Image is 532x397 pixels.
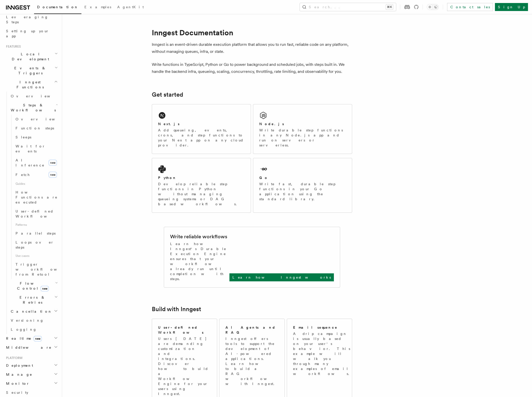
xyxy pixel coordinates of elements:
span: Patterns [14,221,59,229]
a: Logging [9,325,59,334]
p: Develop reliable step functions in Python without managing queueing systems or DAG based workflows. [158,181,245,207]
span: Overview [16,117,67,121]
h2: Email sequence [293,325,338,330]
a: Examples [81,2,114,14]
span: Parallel steps [16,231,56,235]
h2: Python [158,175,177,180]
span: Features [4,45,21,49]
h2: Node.js [259,121,284,126]
button: Monitor [4,379,59,388]
span: Steps & Workflows [9,103,56,113]
span: Monitor [4,381,30,386]
a: AgentKit [114,2,147,14]
a: Leveraging Steps [4,13,59,27]
a: Contact sales [447,3,493,11]
a: How Functions are executed [14,188,59,207]
button: Events & Triggers [4,64,59,78]
span: Setting up your app [6,29,49,38]
a: GoWrite fast, durable step functions in your Go application using the standard library. [253,158,352,213]
a: User-defined Workflows [14,207,59,221]
span: User-defined Workflows [16,209,61,218]
span: Overview [11,94,62,98]
span: Events & Triggers [4,66,55,76]
h2: AI Agents and RAG [225,325,279,335]
span: Inngest Functions [4,80,54,90]
a: Fetchnew [14,170,59,180]
a: PythonDevelop reliable step functions in Python without managing queueing systems or DAG based wo... [152,158,251,213]
p: Write durable step functions in any Node.js app and run on servers or serverless. [259,128,346,148]
h2: Go [259,175,268,180]
a: Parallel steps [14,229,59,238]
button: Deployment [4,361,59,370]
button: Cancellation [9,307,59,316]
a: Wait for events [14,142,59,156]
span: Examples [84,5,111,9]
span: Realtime [4,336,42,341]
span: How Functions are executed [16,190,58,204]
h2: User-defined Workflows [158,325,211,335]
span: Wait for events [16,144,45,153]
p: Inngest is an event-driven durable execution platform that allows you to run fast, reliable code ... [152,41,352,55]
p: Users [DATE] are demanding customization and integrations. Discover how to build a Workflow Engin... [158,336,211,396]
span: new [49,160,57,166]
button: Errors & Retries [9,293,59,307]
a: Node.jsWrite durable step functions in any Node.js app and run on servers or serverless. [253,104,352,154]
span: Loops over steps [16,240,54,249]
span: Leveraging Steps [6,15,48,24]
span: Function steps [16,126,54,130]
p: A drip campaign is usually based on your user's behavior. This example will walk you through many... [293,331,352,376]
p: Write functions in TypeScript, Python or Go to power background and scheduled jobs, with steps bu... [152,61,352,75]
h1: Inngest Documentation [152,28,352,37]
p: Inngest offers tools to support the development of AI-powered applications. Learn how to build a ... [225,336,279,386]
span: AgentKit [117,5,144,9]
a: Overview [14,115,59,124]
a: Sign Up [495,3,528,11]
h2: Next.js [158,121,180,126]
div: Inngest Functions [4,92,59,334]
a: Documentation [34,2,81,14]
a: Next.jsAdd queueing, events, crons, and step functions to your Next app on any cloud provider. [152,104,251,154]
a: Get started [152,91,183,98]
p: Learn how Inngest works [232,275,331,280]
button: Manage [4,370,59,379]
span: Errors & Retries [9,295,54,305]
span: Middleware [4,345,52,350]
button: Inngest Functions [4,78,59,92]
span: Trigger workflows from Retool [16,262,71,276]
span: new [49,172,57,178]
span: Local Development [4,52,55,62]
span: new [34,336,42,341]
a: Setting up your app [4,27,59,41]
h2: Write reliable workflows [170,233,227,240]
span: Logging [11,327,37,331]
div: Steps & Workflows [9,115,59,279]
a: Overview [9,92,59,101]
p: Add queueing, events, crons, and step functions to your Next app on any cloud provider. [158,128,245,148]
a: Sleeps [14,133,59,142]
span: Fetch [16,173,30,177]
span: Documentation [37,5,78,9]
span: Flow Control [9,281,55,291]
span: Cancellation [9,309,52,314]
button: Flow Controlnew [9,279,59,293]
span: Use cases [14,252,59,260]
a: Trigger workflows from Retool [14,260,59,279]
button: Toggle dark mode [427,4,439,10]
span: Versioning [11,318,44,322]
span: Deployment [4,363,33,368]
span: Platform [4,356,23,360]
span: Guides [14,180,59,188]
a: Loops over steps [14,238,59,252]
span: Manage [4,372,32,377]
a: AI Inferencenew [14,156,59,170]
button: Realtimenew [4,334,59,343]
button: Local Development [4,50,59,64]
p: Write fast, durable step functions in your Go application using the standard library. [259,181,346,202]
kbd: ⌘K [386,5,393,10]
span: Security [6,390,28,394]
button: Search...⌘K [300,3,396,11]
a: Learn how Inngest works [229,273,334,281]
button: Steps & Workflows [9,101,59,115]
a: Versioning [9,316,59,325]
span: new [41,286,49,291]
